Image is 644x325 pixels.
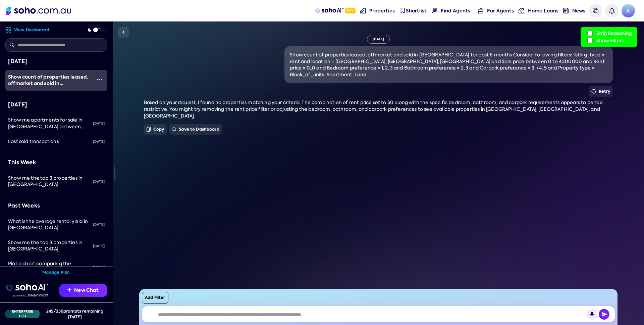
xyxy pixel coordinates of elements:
[367,35,390,44] div: [DATE]
[5,27,49,33] a: View Dashboard
[5,235,90,257] a: Show me the top 3 properties in [GEOGRAPHIC_DATA]
[8,239,90,252] div: Show me the top 3 properties in Sydney
[42,270,70,275] a: Manage Plan
[432,8,437,13] img: Find agents icon
[609,8,614,13] img: bell icon
[144,124,167,135] button: Copy
[599,309,609,320] img: Send icon
[8,100,105,109] div: [DATE]
[487,7,514,14] span: For Agents
[5,113,90,134] a: Show me apartments for sale in [GEOGRAPHIC_DATA] between $1M and $2M.
[147,127,151,132] img: Copy icon
[5,257,90,278] a: Plot a chart comparing the monthly median property price for proeprties between [GEOGRAPHIC_DATA]...
[5,310,40,318] div: Enterprise Test
[169,124,222,135] button: Save to Dashboard
[8,261,90,274] div: Plot a chart comparing the monthly median property price for proeprties between Surry Hills and P...
[90,260,107,275] div: [DATE]
[5,171,90,192] a: Show me the top 3 properties in [GEOGRAPHIC_DATA]
[587,38,593,43] input: Show Filters
[8,218,88,237] span: What is the average rental yield in [GEOGRAPHIC_DATA], [GEOGRAPHIC_DATA]
[478,8,484,13] img: for-agents-nav icon
[5,134,90,149] a: Last sold transactions
[622,4,635,17] a: Avatar of Jonathan Lui
[8,158,105,167] div: This Week
[144,99,603,119] span: Based on your request, I found no properties matching your criteria. The combination of rent pric...
[441,7,470,14] span: Find Agents
[8,57,105,66] div: [DATE]
[8,138,59,144] span: Last sold transactions
[142,292,168,304] button: Add Filter
[90,239,107,253] div: [DATE]
[42,308,107,320] div: 249 / 250 prompts remaining [DATE]
[5,70,91,91] a: Show count of properties leased, offmarket and sold in [GEOGRAPHIC_DATA] for past 6 months
[528,7,558,14] span: Home Loans
[345,8,356,13] span: Beta
[599,309,609,320] button: Send
[563,8,569,13] img: news-nav icon
[406,7,427,14] span: Shortlist
[90,134,107,149] div: [DATE]
[8,117,84,136] span: Show me apartments for sale in [GEOGRAPHIC_DATA] between $1M and $2M.
[67,288,71,292] img: Recommendation icon
[8,261,90,299] span: Plot a chart comparing the monthly median property price for proeprties between [GEOGRAPHIC_DATA]...
[587,31,593,36] input: Strip Reasoning
[572,7,585,14] span: News
[605,4,619,17] a: Notifications
[5,214,90,235] a: What is the average rental yield in [GEOGRAPHIC_DATA], [GEOGRAPHIC_DATA]
[589,4,602,17] a: Messages
[369,7,395,14] span: Properties
[6,7,71,15] img: Soho Logo
[360,8,366,13] img: properties-nav icon
[13,294,48,297] img: Data provided by Domain Insight
[290,52,607,78] div: Show count of properties leased, offmarket and sold in [GEOGRAPHIC_DATA] for past 6 months Consid...
[59,284,107,297] button: New Chat
[5,284,48,292] img: sohoai logo
[119,28,127,36] img: Sidebar toggle icon
[587,309,597,320] button: Record Audio
[586,37,632,44] label: Show Filters
[315,8,343,13] img: sohoAI logo
[97,77,102,82] img: More icon
[593,8,598,13] img: messages icon
[8,201,105,210] div: Past Weeks
[400,8,406,13] img: shortlist-nav icon
[90,174,107,189] div: [DATE]
[90,116,107,131] div: [DATE]
[591,89,596,94] img: Retry icon
[586,30,632,37] label: Strip Reasoning
[622,4,635,17] span: JL
[8,117,90,130] div: Show me apartments for sale in Surry Hills between $1M and $2M.
[8,239,83,252] span: Show me the top 3 properties in [GEOGRAPHIC_DATA]
[8,74,88,100] span: Show count of properties leased, offmarket and sold in [GEOGRAPHIC_DATA] for past 6 months
[8,218,90,231] div: What is the average rental yield in Surry Hills, NSW
[8,74,91,87] div: Show count of properties leased, offmarket and sold in Sydney for past 6 months
[8,138,90,145] div: Last sold transactions
[519,8,524,13] img: for-agents-nav icon
[8,175,90,188] div: Show me the top 3 properties in Sydney
[90,217,107,232] div: [DATE]
[589,86,613,97] button: Retry
[8,175,83,188] span: Show me the top 3 properties in [GEOGRAPHIC_DATA]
